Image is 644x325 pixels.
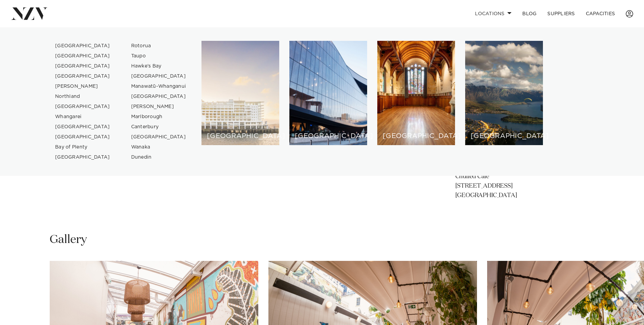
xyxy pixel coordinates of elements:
[126,122,192,132] a: Canterbury
[126,41,192,51] a: Rotorua
[295,133,362,140] h6: [GEOGRAPHIC_DATA]
[383,133,450,140] h6: [GEOGRAPHIC_DATA]
[50,122,116,132] a: [GEOGRAPHIC_DATA]
[126,112,192,122] a: Marlborough
[50,61,116,71] a: [GEOGRAPHIC_DATA]
[126,152,192,162] a: Dunedin
[542,6,580,21] a: SUPPLIERS
[289,41,367,145] a: Wellington venues [GEOGRAPHIC_DATA]
[126,81,192,91] a: Manawatū-Whanganui
[580,6,621,21] a: Capacities
[126,142,192,152] a: Wanaka
[465,41,543,145] a: Queenstown venues [GEOGRAPHIC_DATA]
[207,133,274,140] h6: [GEOGRAPHIC_DATA]
[50,152,116,162] a: [GEOGRAPHIC_DATA]
[126,132,192,142] a: [GEOGRAPHIC_DATA]
[377,41,455,145] a: Christchurch venues [GEOGRAPHIC_DATA]
[50,71,116,81] a: [GEOGRAPHIC_DATA]
[50,91,116,102] a: Northland
[126,61,192,71] a: Hawke's Bay
[11,7,48,20] img: nzv-logo.png
[126,71,192,81] a: [GEOGRAPHIC_DATA]
[50,132,116,142] a: [GEOGRAPHIC_DATA]
[201,41,279,145] a: Auckland venues [GEOGRAPHIC_DATA]
[126,51,192,61] a: Taupo
[50,41,116,51] a: [GEOGRAPHIC_DATA]
[126,102,192,112] a: [PERSON_NAME]
[50,102,116,112] a: [GEOGRAPHIC_DATA]
[50,81,116,91] a: [PERSON_NAME]
[517,6,542,21] a: BLOG
[50,232,87,247] h2: Gallery
[50,142,116,152] a: Bay of Plenty
[126,91,192,102] a: [GEOGRAPHIC_DATA]
[471,133,538,140] h6: [GEOGRAPHIC_DATA]
[50,51,116,61] a: [GEOGRAPHIC_DATA]
[50,112,116,122] a: Whangarei
[455,172,566,200] p: Chuffed Cafe [STREET_ADDRESS] [GEOGRAPHIC_DATA]
[470,6,517,21] a: Locations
